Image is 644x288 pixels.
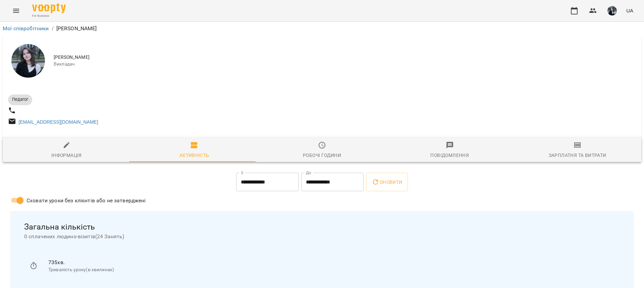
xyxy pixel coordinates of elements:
div: Зарплатня та Витрати [549,151,606,159]
div: Інформація [51,151,82,159]
nav: breadcrumb [3,25,641,33]
p: Тривалість уроку(в хвилинах) [48,266,614,273]
button: Menu [8,3,24,19]
span: For Business [32,14,66,18]
div: Робочі години [303,151,341,159]
span: Педагог [8,96,32,102]
span: [PERSON_NAME] [54,54,636,61]
span: Загальна кількість [24,222,620,232]
img: Сікора Марія Юріївна [11,44,45,78]
a: [EMAIL_ADDRESS][DOMAIN_NAME] [19,119,98,125]
span: Викладач [54,61,636,68]
div: Повідомлення [430,151,469,159]
p: [PERSON_NAME] [56,25,97,33]
button: Оновити [366,173,408,192]
span: Оновити [372,178,402,186]
span: Сховати уроки без клієнтів або не затверджені [26,197,146,205]
button: UA [624,4,636,17]
p: 735 хв. [48,258,614,266]
img: 91885ff653e4a9d6131c60c331ff4ae6.jpeg [607,6,617,15]
div: Активність [179,151,209,159]
li: / [52,25,54,33]
a: Мої співробітники [3,25,49,32]
span: 0 сплачених людино-візитів ( 24 Занять ) [24,233,620,241]
span: UA [626,7,633,14]
img: Voopty Logo [32,3,66,13]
